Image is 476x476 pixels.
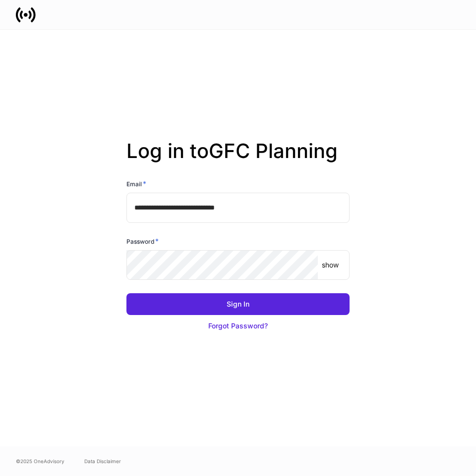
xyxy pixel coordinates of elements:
div: Forgot Password? [208,321,268,331]
h6: Email [126,179,146,189]
h6: Password [126,236,159,246]
h2: Log in to GFC Planning [126,139,350,179]
a: Data Disclaimer [84,457,121,465]
span: © 2025 OneAdvisory [16,457,64,465]
button: Sign In [126,293,350,315]
button: Forgot Password? [126,315,350,337]
div: Sign In [227,299,249,309]
p: show [322,260,339,270]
